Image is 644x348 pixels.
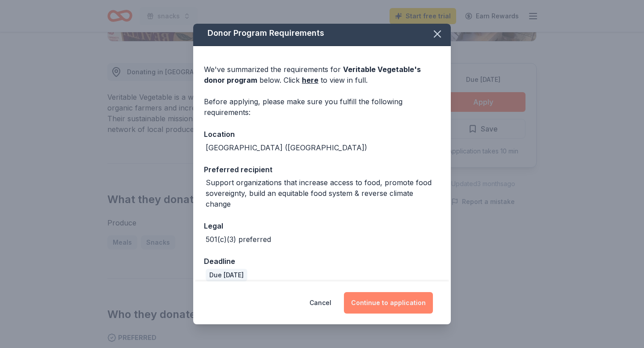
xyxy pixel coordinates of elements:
div: Due [DATE] [206,269,247,281]
div: Legal [204,220,440,232]
a: here [302,75,318,85]
div: Deadline [204,255,440,267]
div: [GEOGRAPHIC_DATA] ([GEOGRAPHIC_DATA]) [206,142,367,153]
div: Before applying, please make sure you fulfill the following requirements: [204,96,440,118]
div: We've summarized the requirements for below. Click to view in full. [204,64,440,85]
div: Support organizations that increase access to food, promote food sovereignty, build an equitable ... [206,177,440,209]
div: Preferred recipient [204,164,440,175]
button: Cancel [309,292,331,314]
button: Continue to application [344,292,433,314]
div: 501(c)(3) preferred [206,234,271,245]
div: Location [204,128,440,140]
div: Donor Program Requirements [193,21,451,46]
